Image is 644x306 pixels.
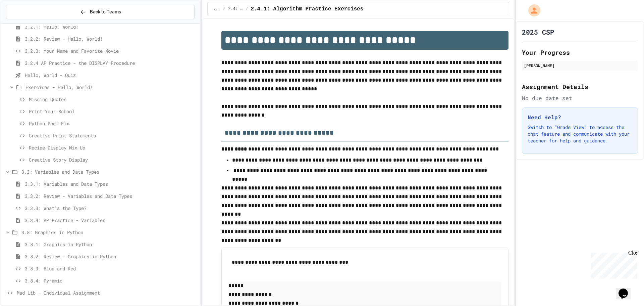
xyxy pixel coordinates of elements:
[25,192,197,200] span: 3.3.2: Review - Variables and Data Types
[29,96,197,103] span: Missing Quotes
[25,265,197,272] span: 3.8.3: Blue and Red
[25,35,197,42] span: 3.2.2: Review - Hello, World!
[213,6,220,12] span: ...
[25,217,197,224] span: 3.3.4: AP Practice - Variables
[17,289,197,296] span: Mad Lib - Individual Assignment
[25,59,197,67] span: 3.2.4 AP Practice - the DISPLAY Procedure
[522,48,638,57] h2: Your Progress
[3,3,46,43] div: Chat with us now!Close
[251,5,363,13] span: 2.4.1: Algorithm Practice Exercises
[90,8,121,15] span: Back to Teams
[25,23,197,30] span: 3.2.1: Hello, World!
[21,229,197,236] span: 3.8: Graphics in Python
[29,120,197,127] span: Python Poem Fix
[246,6,248,12] span: /
[588,250,637,278] iframe: chat widget
[528,113,632,121] h3: Need Help?
[524,62,636,69] div: [PERSON_NAME]
[29,144,197,151] span: Recipe Display Mix-Up
[616,279,637,299] iframe: chat widget
[25,241,197,248] span: 3.8.1: Graphics in Python
[522,27,554,37] h1: 2025 CSP
[25,180,197,187] span: 3.3.1: Variables and Data Types
[521,3,542,18] div: My Account
[522,94,638,102] div: No due date set
[29,156,197,163] span: Creative Story Display
[21,168,197,175] span: 3.3: Variables and Data Types
[25,47,197,54] span: 3.2.3: Your Name and Favorite Movie
[25,205,197,212] span: 3.3.3: What's the Type?
[29,132,197,139] span: Creative Print Statements
[522,82,638,91] h2: Assignment Details
[25,72,197,79] span: Hello, World - Quiz
[25,84,197,91] span: Exercises - Hello, World!
[528,124,632,144] p: Switch to "Grade View" to access the chat feature and communicate with your teacher for help and ...
[223,6,225,12] span: /
[29,108,197,115] span: Print Your School
[228,6,243,12] span: 2.4: Practice with Algorithms
[25,253,197,260] span: 3.8.2: Review - Graphics in Python
[25,277,197,284] span: 3.8.4: Pyramid
[6,5,195,19] button: Back to Teams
